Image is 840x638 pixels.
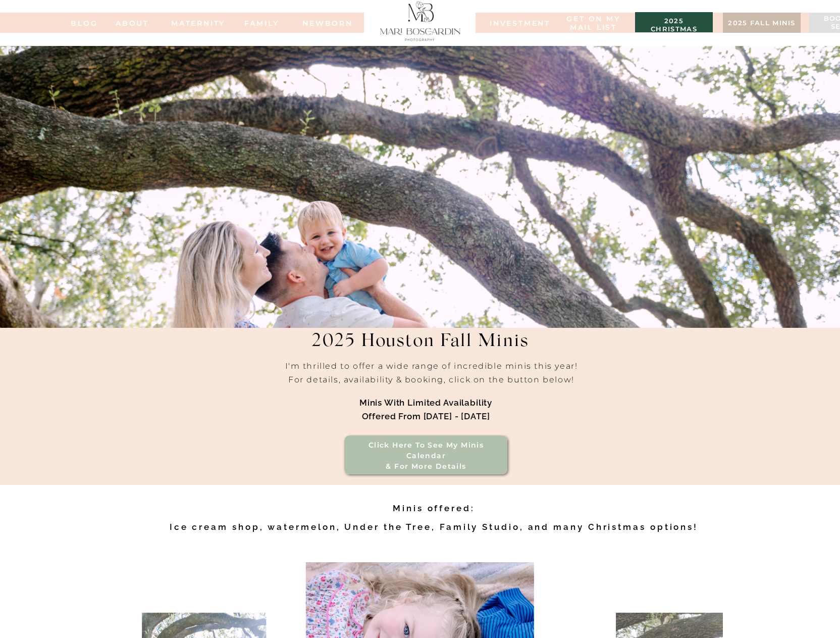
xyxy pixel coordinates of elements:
[728,19,796,29] a: 2025 fall minis
[241,19,282,26] a: FAMILy
[154,499,714,545] h2: Minis offered: Ice cream shop, watermelon, Under the Tree, Family Studio, and many Christmas opti...
[104,19,160,26] a: ABOUT
[354,440,498,462] h3: Click here to see my minis calendar & for more details
[640,17,708,27] a: 2025 christmas minis
[295,331,545,364] h1: 2025 Houston Fall Minis
[354,440,498,462] a: Click here to see my minis calendar& for more details
[185,359,678,406] h2: I'm thrilled to offer a wide range of incredible minis this year! For details, availability & boo...
[299,19,356,26] a: NEWBORN
[171,19,212,26] a: MATERNITY
[565,15,622,32] a: Get on my MAIL list
[285,396,566,449] h1: Minis with limited availability offered from [DATE] - [DATE]
[490,19,540,26] a: INVESTMENT
[64,19,104,26] a: BLOG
